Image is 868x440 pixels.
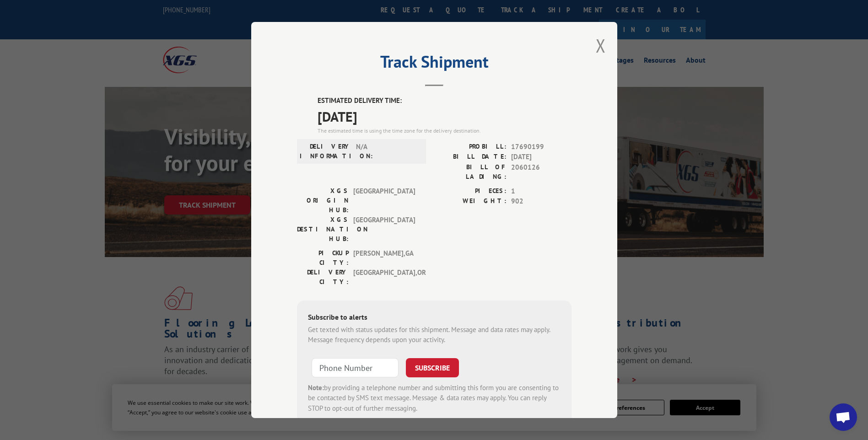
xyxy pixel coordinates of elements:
label: WEIGHT: [434,196,507,207]
label: PICKUP CITY: [297,248,349,268]
strong: Note: [308,383,324,392]
label: PIECES: [434,186,507,197]
span: [PERSON_NAME] , GA [353,248,415,268]
span: 902 [511,196,571,207]
span: 1 [511,186,571,197]
span: [GEOGRAPHIC_DATA] , OR [353,268,415,287]
div: Get texted with status updates for this shipment. Message and data rates may apply. Message frequ... [308,325,561,345]
span: 2060126 [511,162,571,182]
span: N/A [356,142,418,161]
label: BILL DATE: [434,152,507,162]
label: XGS ORIGIN HUB: [297,186,349,215]
div: Open chat [830,403,857,431]
label: BILL OF LADING: [434,162,507,182]
span: [DATE] [318,106,571,127]
div: The estimated time is using the time zone for the delivery destination. [318,127,571,135]
h2: Track Shipment [297,55,571,73]
label: ESTIMATED DELIVERY TIME: [318,96,571,106]
label: DELIVERY INFORMATION: [300,142,351,161]
input: Phone Number [312,358,399,377]
button: Close modal [596,33,606,58]
label: PROBILL: [434,142,507,152]
div: by providing a telephone number and submitting this form you are consenting to be contacted by SM... [308,383,561,414]
span: [GEOGRAPHIC_DATA] [353,215,415,244]
div: Subscribe to alerts [308,311,561,325]
label: DELIVERY CITY: [297,268,349,287]
button: SUBSCRIBE [406,358,459,377]
span: [DATE] [511,152,571,162]
label: XGS DESTINATION HUB: [297,215,349,244]
span: 17690199 [511,142,571,152]
span: [GEOGRAPHIC_DATA] [353,186,415,215]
